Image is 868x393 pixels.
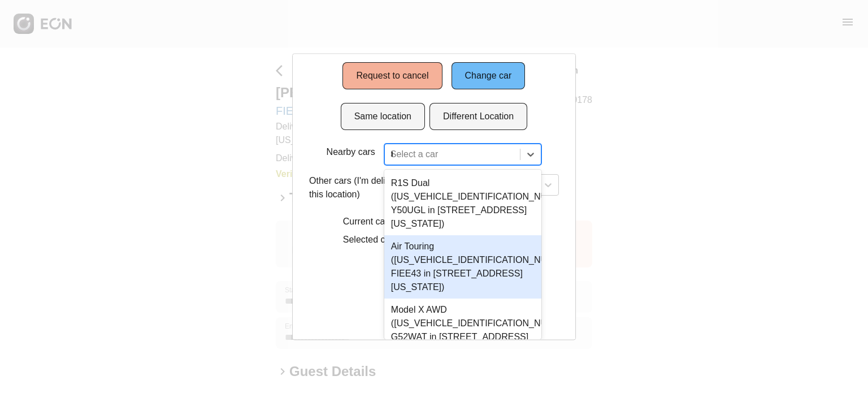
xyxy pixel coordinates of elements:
button: Request to cancel [343,62,442,89]
button: Different Location [429,103,527,130]
p: Selected car: [343,233,525,247]
button: Same location [341,103,425,130]
div: Air Touring ([US_VEHICLE_IDENTIFICATION_NUMBER] FIEE43 in [STREET_ADDRESS][US_STATE]) [384,235,541,299]
button: Change car [452,62,526,89]
p: Nearby cars [327,145,375,159]
p: Other cars (I'm delivering to this location) [309,174,428,201]
p: Current car: Model X AWD (FIEE58 in 10451) [343,215,525,228]
div: R1S Dual ([US_VEHICLE_IDENTIFICATION_NUMBER] Y50UGL in [STREET_ADDRESS][US_STATE]) [384,172,541,235]
div: Model X AWD ([US_VEHICLE_IDENTIFICATION_NUMBER] G52WAT in [STREET_ADDRESS][US_STATE]) [384,299,541,362]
